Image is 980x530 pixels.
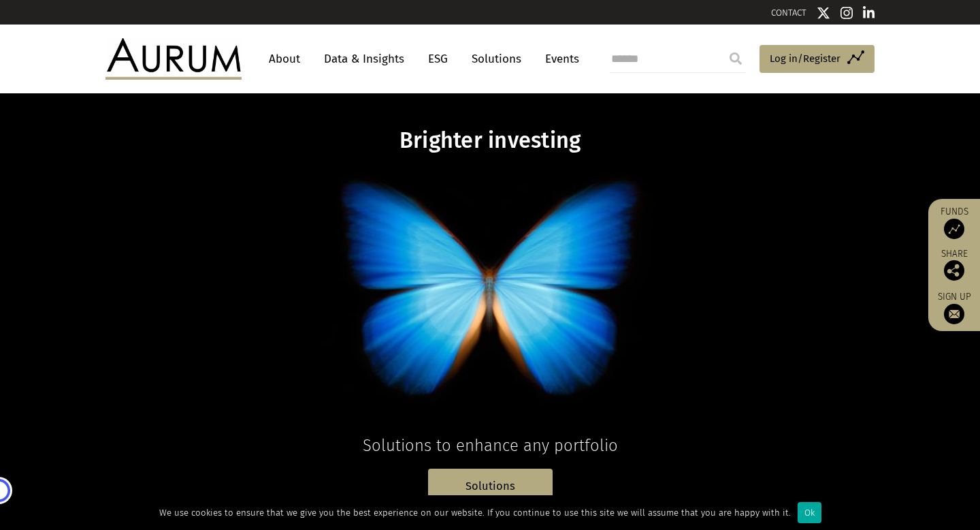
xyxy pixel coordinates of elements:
h1: Brighter investing [227,127,753,154]
span: Solutions to enhance any portfolio [363,436,618,455]
img: Aurum [105,38,242,79]
div: Ok [798,502,821,523]
a: Solutions [465,46,528,72]
a: Solutions [428,469,553,503]
a: Log in/Register [759,45,875,74]
span: Log in/Register [770,50,840,67]
a: ESG [421,46,455,72]
a: CONTACT [771,7,806,18]
a: Sign up [935,291,973,324]
a: About [262,46,307,72]
a: Events [538,46,579,72]
img: Instagram icon [840,6,853,20]
a: Data & Insights [317,46,411,72]
img: Share this post [944,260,964,281]
img: Access Funds [944,219,964,239]
input: Submit [722,45,749,72]
img: Twitter icon [817,6,830,20]
a: Funds [935,206,973,239]
img: Sign up to our newsletter [944,304,964,324]
div: Share [935,249,973,281]
img: Linkedin icon [863,6,875,20]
